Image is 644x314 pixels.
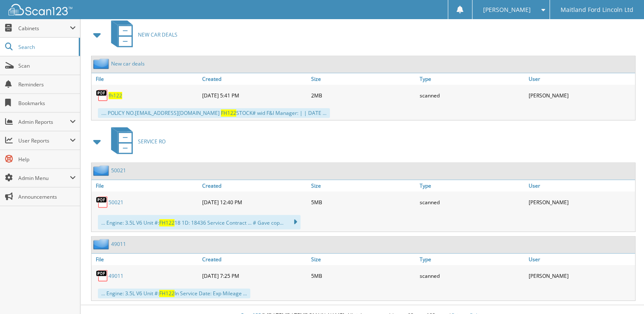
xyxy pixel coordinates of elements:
div: [PERSON_NAME] [527,87,635,104]
a: Type [418,254,526,265]
span: Cabinets [18,25,70,32]
a: Size [309,254,418,265]
span: Bookmarks [18,100,76,107]
div: scanned [418,267,526,284]
div: [DATE] 7:25 PM [200,267,309,284]
span: Admin Menu [18,174,70,182]
a: User [527,180,635,191]
a: Type [418,180,526,191]
img: folder2.png [93,58,111,69]
div: scanned [418,194,526,211]
a: Type [418,73,526,85]
span: FH122 [159,290,175,297]
a: fh122 [109,92,122,99]
img: PDF.png [96,196,109,208]
a: 50021 [111,167,126,174]
a: NEW CAR DEALS [106,18,177,51]
div: [DATE] 12:40 PM [200,194,309,211]
div: ... Engine: 3.5L V6 Unit #: 18 1D: 18436 Service Contract ... # Gave cop... [98,215,301,229]
a: 49011 [111,240,126,248]
a: User [527,254,635,265]
span: Admin Reports [18,118,70,126]
a: Created [200,180,309,191]
img: PDF.png [96,269,109,282]
span: FH122 [159,219,175,226]
a: File [92,180,200,191]
div: 2MB [309,87,418,104]
div: 5MB [309,194,418,211]
div: .... POLICY NO. [EMAIL_ADDRESS][DOMAIN_NAME] STOCK# wid F&l Manager: | | DATE ... [98,108,330,118]
img: scan123-logo-white.svg [9,4,72,15]
span: User Reports [18,137,70,144]
div: [PERSON_NAME] [527,194,635,211]
a: Size [309,180,418,191]
div: [DATE] 5:41 PM [200,87,309,104]
a: Size [309,73,418,85]
iframe: Chat Widget [601,273,644,314]
span: NEW CAR DEALS [138,31,177,38]
span: Maitland Ford Lincoln Ltd [561,7,633,12]
a: User [527,73,635,85]
div: [PERSON_NAME] [527,267,635,284]
span: [PERSON_NAME] [483,7,531,12]
a: New car deals [111,60,145,67]
div: scanned [418,87,526,104]
span: Reminders [18,81,76,88]
a: 50021 [109,199,123,206]
span: Scan [18,62,76,69]
span: Search [18,43,74,51]
div: ... Engine: 3.5L V6 Unit #: In Service Date: Exp Mileage ... [98,288,250,298]
span: SERVICE RO [138,138,166,145]
img: folder2.png [93,165,111,176]
img: folder2.png [93,239,111,249]
img: PDF.png [96,89,109,102]
a: File [92,254,200,265]
span: Help [18,156,76,163]
a: File [92,73,200,85]
a: 49011 [109,272,123,280]
div: 5MB [309,267,418,284]
a: SERVICE RO [106,125,166,158]
span: Announcements [18,193,76,200]
span: FH122 [221,109,236,117]
a: Created [200,73,309,85]
a: Created [200,254,309,265]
